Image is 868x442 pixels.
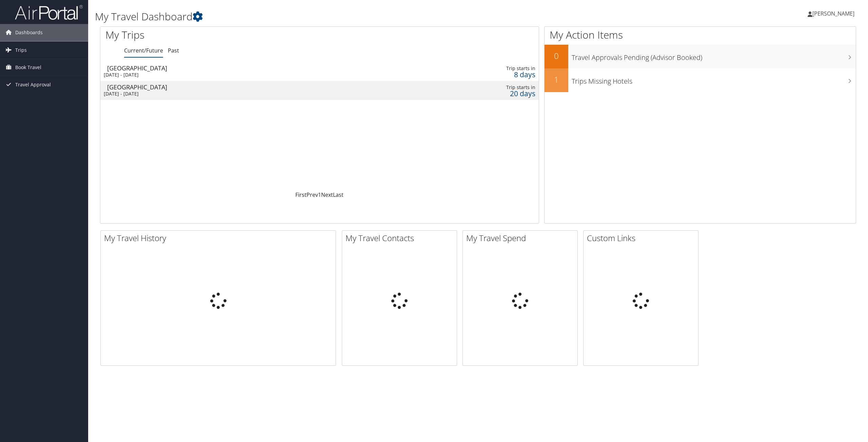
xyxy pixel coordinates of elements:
[95,9,606,24] h1: My Travel Dashboard
[124,47,163,54] a: Current/Future
[346,232,457,244] h2: My Travel Contacts
[812,10,854,17] span: [PERSON_NAME]
[15,59,41,76] span: Book Travel
[587,232,698,244] h2: Custom Links
[104,72,373,78] div: [DATE] - [DATE]
[466,232,577,244] h2: My Travel Spend
[168,47,179,54] a: Past
[318,191,321,198] a: 1
[545,50,568,62] h2: 0
[15,24,43,41] span: Dashboards
[808,3,861,24] a: [PERSON_NAME]
[104,91,373,97] div: [DATE] - [DATE]
[107,84,377,90] div: [GEOGRAPHIC_DATA]
[15,42,27,59] span: Trips
[545,45,856,68] a: 0Travel Approvals Pending (Advisor Booked)
[572,73,856,86] h3: Trips Missing Hotels
[545,74,568,85] h2: 1
[333,191,343,198] a: Last
[437,71,535,78] div: 8 days
[15,4,83,20] img: airportal-logo.png
[437,65,535,71] div: Trip starts in
[437,84,535,90] div: Trip starts in
[107,65,377,71] div: [GEOGRAPHIC_DATA]
[307,191,318,198] a: Prev
[437,90,535,97] div: 20 days
[295,191,307,198] a: First
[321,191,333,198] a: Next
[545,68,856,92] a: 1Trips Missing Hotels
[572,49,856,62] h3: Travel Approvals Pending (Advisor Booked)
[15,76,51,93] span: Travel Approval
[104,232,336,244] h2: My Travel History
[545,28,856,42] h1: My Action Items
[105,28,351,42] h1: My Trips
